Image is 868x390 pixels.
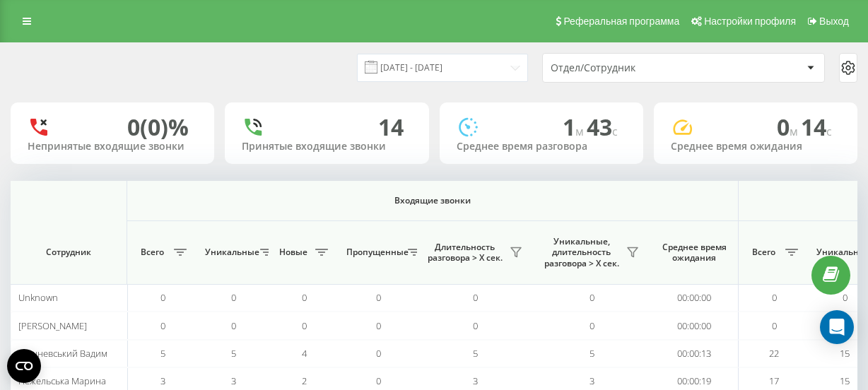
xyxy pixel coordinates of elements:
span: 0 [231,319,236,332]
td: 00:00:00 [650,312,739,339]
span: Всего [746,247,781,258]
div: Среднее время ожидания [671,141,840,153]
span: 5 [473,347,478,360]
span: 3 [231,374,236,387]
span: 3 [473,374,478,387]
span: Выход [819,16,849,27]
span: Сотрудник [23,247,115,258]
span: 43 [587,112,618,142]
td: 00:00:00 [650,284,739,312]
span: 14 [801,112,832,142]
span: м [790,124,801,139]
span: Уникальные [816,247,867,258]
span: 0 [231,291,236,304]
span: 5 [231,347,236,360]
button: Open CMP widget [7,349,41,383]
span: 0 [376,319,381,332]
span: Настройки профиля [704,16,796,27]
span: Всего [134,247,170,258]
span: 0 [777,112,801,142]
span: 0 [590,291,594,304]
span: Среднее время ожидания [661,242,727,264]
div: Непринятые входящие звонки [28,141,197,153]
span: 0 [473,319,478,332]
div: 0 (0)% [127,114,189,141]
span: Уникальные [205,247,256,258]
span: Входящие звонки [164,195,701,206]
span: 0 [376,347,381,360]
span: 0 [160,319,165,332]
div: Принятые входящие звонки [242,141,411,153]
div: Open Intercom Messenger [820,310,854,344]
span: м [575,124,587,139]
span: 4 [302,347,307,360]
span: 3 [160,374,165,387]
span: 15 [840,374,850,387]
span: 0 [302,319,307,332]
span: Длительность разговора > Х сек. [424,242,505,264]
span: Вишневський Вадим [18,347,107,360]
span: c [826,124,832,139]
span: [PERSON_NAME] [18,319,87,332]
span: 15 [840,347,850,360]
span: Пропущенные [346,247,404,258]
span: 0 [772,291,777,304]
span: Нежельська Марина [18,374,106,387]
span: 3 [590,374,594,387]
span: 17 [769,374,779,387]
span: c [612,124,618,139]
span: 0 [590,319,594,332]
span: Уникальные, длительность разговора > Х сек. [541,236,622,269]
span: 1 [563,112,587,142]
div: 14 [378,114,404,141]
span: 0 [160,291,165,304]
span: 0 [302,291,307,304]
div: Отдел/Сотрудник [551,62,720,74]
span: Реферальная программа [563,16,679,27]
td: 00:00:13 [650,340,739,367]
span: Unknown [18,291,58,304]
span: 0 [473,291,478,304]
span: 0 [843,291,848,304]
span: Новые [276,247,311,258]
span: 0 [772,319,777,332]
span: 5 [160,347,165,360]
div: Среднее время разговора [457,141,626,153]
span: 0 [376,374,381,387]
span: 5 [590,347,594,360]
span: 2 [302,374,307,387]
span: 22 [769,347,779,360]
span: 0 [376,291,381,304]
